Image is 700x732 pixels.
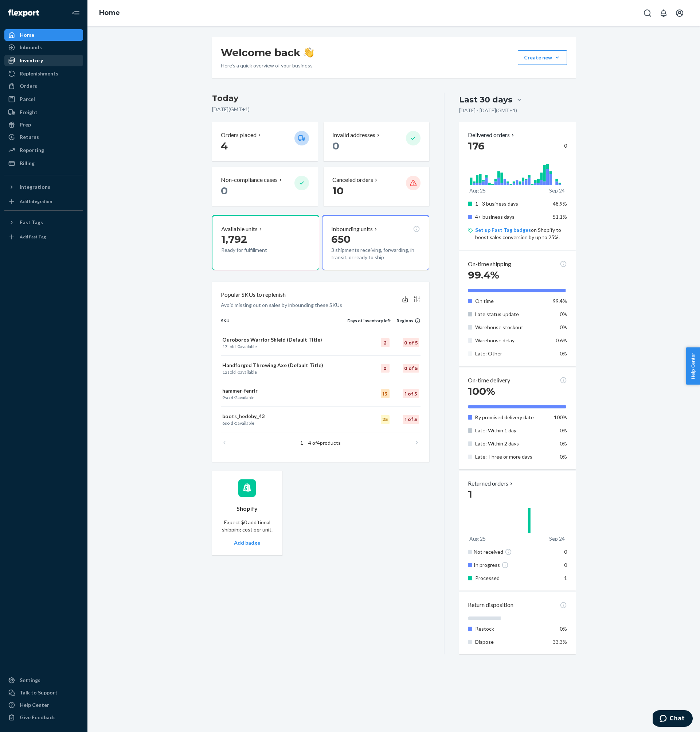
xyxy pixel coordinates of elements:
div: Add Fast Tag [20,234,46,240]
div: 0 of 5 [403,338,419,347]
span: 0% [560,427,567,433]
p: sold · available [222,394,346,401]
div: Orders [20,82,37,90]
a: Replenishments [4,68,83,79]
p: Late status update [475,311,547,318]
div: Last 30 days [459,94,512,105]
button: Invalid addresses 0 [324,122,429,161]
span: 0.6% [556,337,567,343]
button: Create new [518,50,567,65]
span: 650 [331,233,351,245]
div: Add Integration [20,198,52,205]
button: Integrations [4,181,83,193]
a: Reporting [4,144,83,156]
span: 0 [564,562,567,568]
span: 2 [235,395,238,400]
span: 1,792 [221,233,247,245]
p: Ouroboros Warrior Shield (Default Title) [222,336,346,343]
a: Freight [4,106,83,118]
p: Late: Other [475,350,547,357]
p: boots_hedeby_43 [222,413,346,420]
span: 0 [564,549,567,555]
div: Replenishments [20,70,58,77]
span: 0 [332,140,339,152]
span: 33.3% [553,639,567,645]
p: Expect $0 additional shipping cost per unit. [221,519,274,533]
div: 2 [381,338,390,347]
a: Parcel [4,93,83,105]
p: Warehouse delay [475,337,547,344]
p: sold · available [222,420,346,426]
h1: Welcome back [221,46,314,59]
p: Shopify [236,505,258,513]
p: Late: Three or more days [475,453,547,460]
div: Not received [474,548,548,556]
span: 51.1% [553,214,567,220]
p: [DATE] - [DATE] ( GMT+1 ) [459,107,517,114]
div: Help Center [20,701,49,709]
p: Canceled orders [332,176,373,184]
p: Handforged Throwing Axe (Default Title) [222,362,346,369]
span: 0% [560,626,567,632]
div: Prep [20,121,31,128]
p: Sep 24 [549,535,565,542]
p: Here’s a quick overview of your business [221,62,314,69]
div: 13 [381,389,390,398]
p: 3 shipments receiving, forwarding, in transit, or ready to ship [331,246,420,261]
p: Return disposition [468,601,513,609]
span: 100% [468,385,495,397]
p: Add badge [234,539,260,546]
p: 4+ business days [475,213,547,221]
a: Home [99,9,120,17]
span: 0% [560,440,567,447]
span: 5 [235,420,238,426]
div: Give Feedback [20,714,55,721]
p: hammer-fenrir [222,387,346,394]
p: Restock [475,625,547,632]
p: Popular SKUs to replenish [221,291,286,299]
div: Integrations [20,183,50,191]
span: 4 [221,140,228,152]
a: Billing [4,157,83,169]
p: Ready for fulfillment [221,246,289,254]
h3: Today [212,93,430,104]
a: Prep [4,119,83,131]
span: 17 [222,344,227,349]
button: Delivered orders [468,131,516,139]
span: 0% [560,350,567,357]
span: Help Center [686,347,700,385]
button: Available units1,792Ready for fulfillment [212,215,319,270]
button: Non-compliance cases 0 [212,167,318,206]
p: Available units [221,225,258,233]
div: 0 [468,139,567,152]
a: Add Integration [4,196,83,207]
span: 99.4% [468,269,499,281]
div: 0 [381,364,390,373]
button: Canceled orders 10 [324,167,429,206]
p: On-time shipping [468,260,511,268]
span: 48.9% [553,200,567,207]
p: Late: Within 1 day [475,427,547,434]
p: Warehouse stockout [475,324,547,331]
div: Parcel [20,96,35,103]
button: Orders placed 4 [212,122,318,161]
iframe: Opens a widget where you can chat to one of our agents [653,710,693,728]
a: Returns [4,131,83,143]
div: Home [20,31,34,39]
p: Processed [475,575,547,582]
p: Aug 25 [469,535,486,542]
a: Set up Fast Tag badges [475,227,531,233]
button: Open account menu [672,6,687,20]
button: Returned orders [468,479,514,488]
a: Add Fast Tag [4,231,83,243]
span: 10 [332,184,344,197]
span: 0 [238,344,240,349]
a: Help Center [4,699,83,711]
span: 4 [317,440,320,446]
button: Open Search Box [640,6,655,20]
span: 6 [222,420,225,426]
p: sold · available [222,369,346,375]
span: 0% [560,324,567,330]
a: Inbounds [4,42,83,53]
